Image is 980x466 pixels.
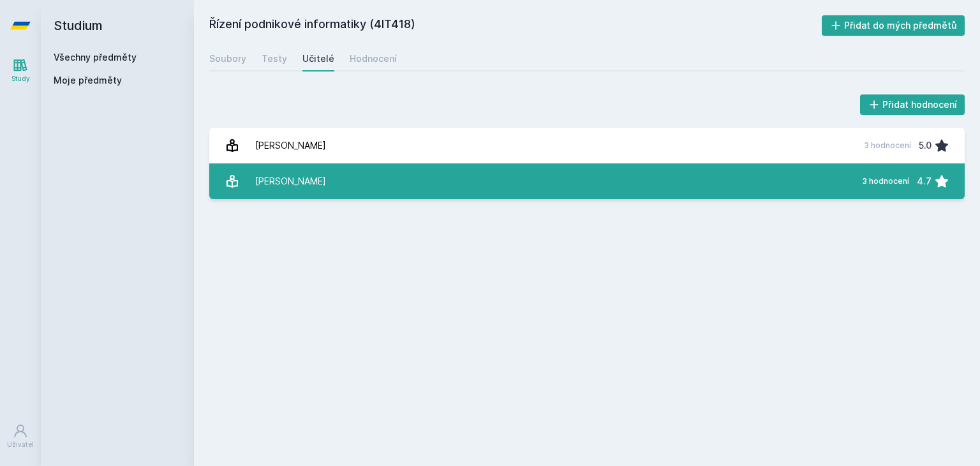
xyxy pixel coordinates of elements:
[262,52,287,65] div: Testy
[862,176,909,186] div: 3 hodnocení
[822,15,965,36] button: Přidat do mých předmětů
[919,133,932,158] div: 5.0
[917,169,932,194] div: 4.7
[860,94,965,115] button: Přidat hodnocení
[255,133,326,158] div: [PERSON_NAME]
[350,46,397,71] a: Hodnocení
[209,163,965,199] a: [PERSON_NAME] 3 hodnocení 4.7
[350,52,397,65] div: Hodnocení
[302,52,334,65] div: Učitelé
[209,52,246,65] div: Soubory
[209,46,246,71] a: Soubory
[864,140,911,151] div: 3 hodnocení
[255,169,326,194] div: [PERSON_NAME]
[54,74,122,87] span: Moje předměty
[11,74,30,84] div: Study
[209,128,965,163] a: [PERSON_NAME] 3 hodnocení 5.0
[209,15,822,36] h2: Řízení podnikové informatiky (4IT418)
[3,417,38,456] a: Uživatel
[302,46,334,71] a: Učitelé
[7,440,34,449] div: Uživatel
[54,52,137,63] a: Všechny předměty
[3,51,38,90] a: Study
[262,46,287,71] a: Testy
